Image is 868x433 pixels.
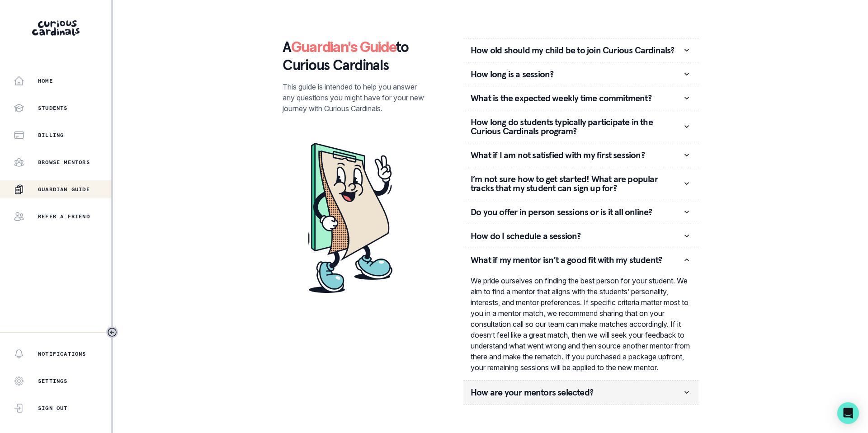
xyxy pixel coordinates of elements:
[291,38,396,56] span: Guardian's Guide
[463,248,698,272] button: What if my mentor isn’t a good fit with my student?
[463,167,698,200] button: I’m not sure how to get started! What are popular tracks that my student can sign up for?
[283,38,427,74] p: A to Curious Cardinals
[471,388,682,397] p: How are your mentors selected?
[463,143,698,167] button: What if I am not satisfied with my first session?
[471,275,691,373] p: We pride ourselves on finding the best person for your student. We aim to find a mentor that alig...
[471,70,682,79] p: How long is a session?
[38,213,90,220] p: Refer a friend
[471,174,682,193] p: I’m not sure how to get started! What are popular tracks that my student can sign up for?
[471,118,682,136] p: How long do students typically participate in the Curious Cardinals program?
[32,20,80,36] img: Curious Cardinals Logo
[463,381,698,404] button: How are your mentors selected?
[471,255,682,264] p: What if my mentor isn’t a good fit with my student?
[471,231,682,240] p: How do I schedule a session?
[38,405,68,412] p: Sign Out
[463,38,698,62] button: How old should my child be to join Curious Cardinals?
[283,81,427,114] p: This guide is intended to help you answer any questions you might have for your new journey with ...
[471,207,682,216] p: Do you offer in person sessions or is it all online?
[471,94,682,103] p: What is the expected weekly time commitment?
[463,86,698,110] button: What is the expected weekly time commitment?
[38,186,90,193] p: Guardian Guide
[837,402,859,424] div: Open Intercom Messenger
[38,159,90,166] p: Browse Mentors
[38,104,68,112] p: Students
[38,377,68,385] p: Settings
[106,326,118,338] button: Toggle sidebar
[38,350,86,358] p: Notifications
[471,46,682,55] p: How old should my child be to join Curious Cardinals?
[463,272,698,380] div: What if my mentor isn’t a good fit with my student?
[38,132,64,139] p: Billing
[38,77,53,85] p: Home
[463,110,698,143] button: How long do students typically participate in the Curious Cardinals program?
[463,200,698,224] button: Do you offer in person sessions or is it all online?
[463,224,698,248] button: How do I schedule a session?
[463,62,698,86] button: How long is a session?
[471,151,682,160] p: What if I am not satisfied with my first session?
